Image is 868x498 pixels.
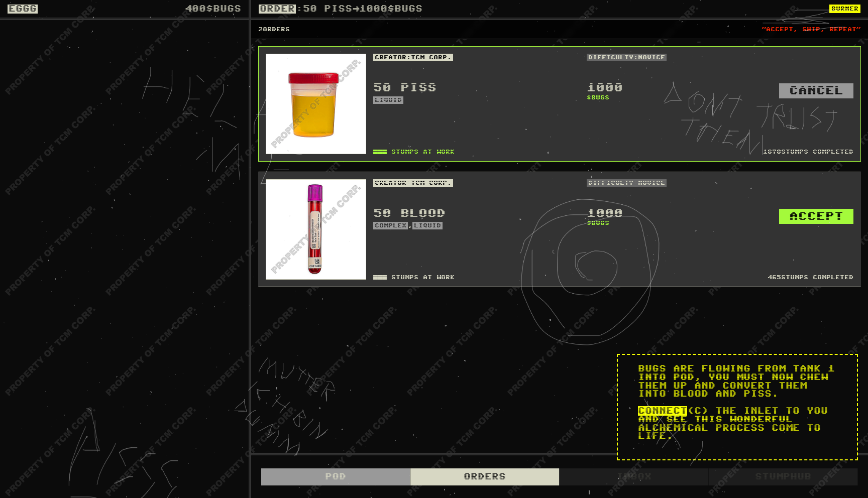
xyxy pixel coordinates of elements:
[709,468,858,485] div: STUMPHUB
[412,222,443,229] span: LIQUID
[762,27,861,32] span: “Accept, ship, repeat”
[373,179,453,187] span: Creator: TCM Corp.
[768,275,853,280] p: 465 stumps completed
[373,96,403,104] span: LIQUID
[587,54,667,61] span: DIFFICULTY: NOVICE
[587,221,667,225] p: $BUGS
[266,180,366,279] img: PROPERTY OF TCM CORP
[587,95,667,100] p: $BUGS
[587,209,667,245] div: 1000
[373,222,408,229] span: COMPLEX
[373,150,455,154] p: ███ stumps at work
[259,6,422,13] div: : 50 PISS → 1000 $BUGS
[638,365,837,399] p: bugs are flowing from tank 1 into pod, you must now chew them up and convert them into blood and ...
[261,468,410,485] div: Pod
[258,27,290,32] div: 2 Order s
[638,406,687,416] span: connect
[373,209,474,245] div: 50 BLOOD
[373,275,455,280] p: ███ stumps at work
[185,6,206,13] span: 400
[373,221,474,229] div: ,
[259,5,296,14] span: ORDER
[8,5,38,14] span: eggg
[185,6,241,13] div: $BUGS
[638,407,837,441] p: (c) the inlet to you and see this wonderful alchemical process come to life.
[779,83,853,98] button: CANCEL
[779,209,853,224] button: ACCEPT
[266,54,366,154] img: PROPERTY OF TCM CORP
[763,150,853,154] p: 1670 stumps completed
[373,83,474,119] div: 50 PISS
[560,468,709,485] div: Inbox
[829,5,860,13] button: BURNER
[587,179,667,187] span: DIFFICULTY: NOVICE
[410,468,560,485] div: Orders
[373,54,453,61] span: Creator: TCM Corp.
[587,83,667,119] div: 1000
